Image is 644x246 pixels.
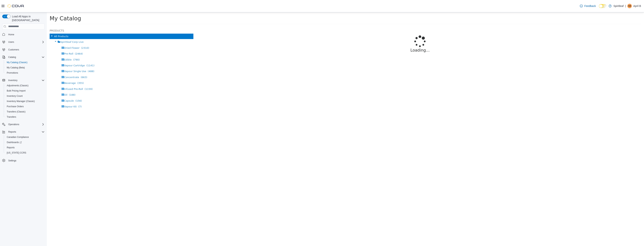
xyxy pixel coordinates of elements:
span: Edible [17,46,25,49]
span: Dashboards [7,141,22,144]
span: My Catalog (Classic) [7,61,28,64]
span: Settings [8,159,16,162]
span: Feedback [584,4,596,8]
span: Infused Pre-Roll [17,75,36,78]
p: April B [633,4,641,8]
span: Canadian Compliance [7,136,29,139]
span: Beverage [17,69,29,72]
span: (2310) [34,34,42,37]
span: (1159) [38,75,46,78]
span: Inventory Manager (Classic) [7,100,35,103]
p: Loading... [163,35,583,41]
span: Customers [7,47,45,52]
span: Bulk Pricing Import [5,89,45,93]
span: [US_STATE] CCRS [7,151,26,154]
button: Users [1,39,46,45]
span: (7) [31,93,35,96]
a: My Catalog (Beta) [5,65,26,70]
span: Settings [7,158,45,163]
button: Operations [7,122,21,127]
button: Settings [1,158,46,163]
span: My Catalog (Classic) [5,60,45,65]
span: My Catalog (Beta) [5,65,45,70]
button: Reports [4,145,46,150]
span: Vapour Single Use [17,58,39,60]
span: Home [8,33,14,36]
button: Reports [7,130,18,134]
span: Reports [5,145,45,150]
span: Inventory Count [5,94,45,98]
span: Reports [7,130,45,134]
a: My Catalog (Classic) [5,60,29,65]
button: Inventory Manager (Classic) [4,99,46,104]
span: Transfers [5,115,45,119]
a: [US_STATE] CCRS [5,151,28,155]
button: Users [7,40,16,44]
a: Reports [5,145,16,150]
span: Customers [8,48,19,51]
span: My Catalog [3,3,34,9]
span: Dashboards [5,140,45,145]
span: Vapour Kit [17,93,30,96]
span: Operations [8,123,19,126]
a: Home [7,32,16,37]
span: Load All Apps in [GEOGRAPHIC_DATA] [10,15,45,22]
button: Operations [1,122,46,127]
button: Customers [1,47,46,52]
span: Catalog [8,56,16,59]
button: Purchase Orders [4,104,46,109]
button: Bulk Pricing Import [4,88,46,93]
span: Reports [7,146,15,149]
a: Canadian Compliance [5,135,30,139]
span: Pre-Roll [17,40,26,43]
span: Vapour Cartridge [17,52,38,55]
button: Promotions [4,70,46,75]
a: Dashboards [4,140,46,145]
span: Transfers [7,115,16,118]
span: Transfers (Classic) [5,109,45,114]
button: My Catalog (Beta) [4,65,46,70]
span: Washington CCRS [5,151,45,155]
span: Promotions [7,71,18,74]
button: Adjustments (Classic) [4,83,46,88]
button: Catalog [1,55,46,60]
p: Spiritleaf [613,4,624,8]
h5: Products [3,16,147,21]
div: April B [627,4,632,8]
a: Transfers (Classic) [5,109,27,114]
button: Canadian Compliance [4,134,46,140]
span: (488) [41,58,48,60]
input: Dark Mode [599,4,607,8]
span: Users [7,40,45,44]
span: Inventory [7,78,45,83]
span: Inventory [8,79,17,82]
span: (2464) [28,40,36,43]
span: All Products [7,23,22,25]
span: (790) [26,46,33,49]
span: Catalog [7,55,45,59]
button: Transfers [4,114,46,120]
span: Transfers (Classic) [7,110,25,113]
button: Inventory [7,78,19,83]
span: (355) [31,69,37,72]
span: Adjustments (Classic) [7,84,28,87]
span: My Catalog (Beta) [7,66,25,69]
span: (188) [22,81,29,84]
span: Promotions [5,71,45,75]
a: Settings [7,158,18,163]
span: Inventory Count [7,95,23,98]
span: Adjustments (Classic) [5,83,45,88]
nav: Complex example [2,30,45,173]
span: Purchase Orders [7,105,24,108]
a: Promotions [5,71,20,75]
span: AB [628,4,631,8]
button: [US_STATE] CCRS [4,150,46,155]
a: Feedback [578,2,597,10]
span: Reports [8,130,16,133]
a: Inventory Count [5,94,24,98]
a: Transfers [5,115,18,119]
span: Canadian Compliance [5,135,45,139]
a: Adjustments (Classic) [5,83,30,88]
button: Inventory Count [4,93,46,99]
